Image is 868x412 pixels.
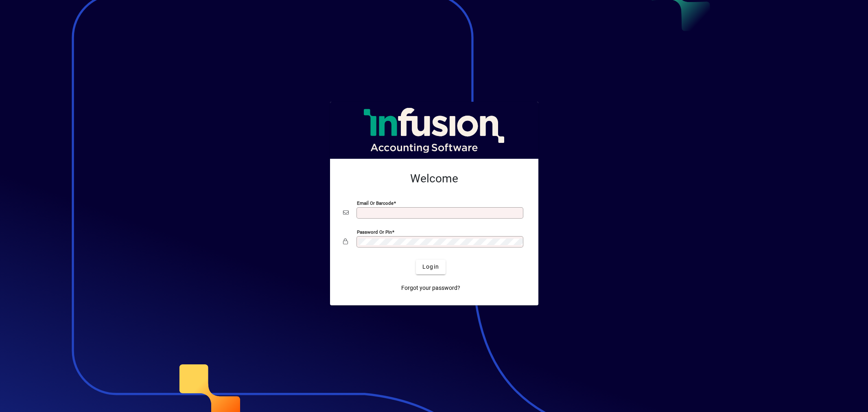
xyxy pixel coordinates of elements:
[398,281,464,296] a: Forgot your password?
[357,200,394,206] mat-label: Email or Barcode
[416,260,446,274] button: Login
[422,263,439,271] span: Login
[357,229,392,234] mat-label: Password or Pin
[401,284,460,292] span: Forgot your password?
[343,172,525,186] h2: Welcome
